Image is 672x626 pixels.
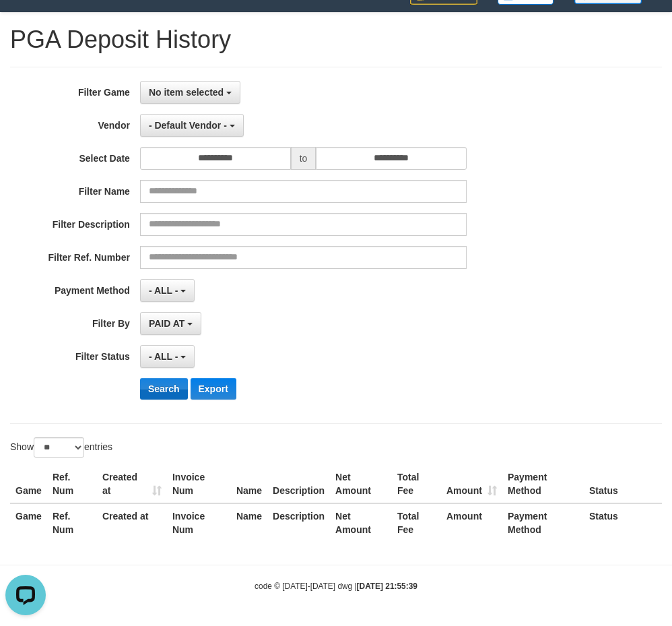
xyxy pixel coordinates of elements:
[140,114,244,137] button: - Default Vendor -
[140,312,201,335] button: PAID AT
[584,465,662,503] th: Status
[10,465,47,503] th: Game
[441,503,502,542] th: Amount
[291,147,316,170] span: to
[34,437,84,458] select: Showentries
[10,26,662,53] h1: PGA Deposit History
[140,81,240,104] button: No item selected
[140,378,188,400] button: Search
[149,285,178,296] span: - ALL -
[502,503,584,542] th: Payment Method
[5,5,46,46] button: Open LiveChat chat widget
[267,503,330,542] th: Description
[255,582,417,591] small: code © [DATE]-[DATE] dwg |
[502,465,584,503] th: Payment Method
[97,503,167,542] th: Created at
[267,465,330,503] th: Description
[231,503,267,542] th: Name
[167,465,231,503] th: Invoice Num
[191,378,236,400] button: Export
[97,465,167,503] th: Created at
[149,120,227,131] span: - Default Vendor -
[231,465,267,503] th: Name
[149,318,184,329] span: PAID AT
[149,351,178,362] span: - ALL -
[10,503,47,542] th: Game
[392,503,441,542] th: Total Fee
[330,465,392,503] th: Net Amount
[10,437,112,458] label: Show entries
[167,503,231,542] th: Invoice Num
[357,582,417,591] strong: [DATE] 21:55:39
[47,503,97,542] th: Ref. Num
[392,465,441,503] th: Total Fee
[47,465,97,503] th: Ref. Num
[149,87,224,98] span: No item selected
[584,503,662,542] th: Status
[140,279,195,302] button: - ALL -
[330,503,392,542] th: Net Amount
[441,465,502,503] th: Amount
[140,345,195,368] button: - ALL -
